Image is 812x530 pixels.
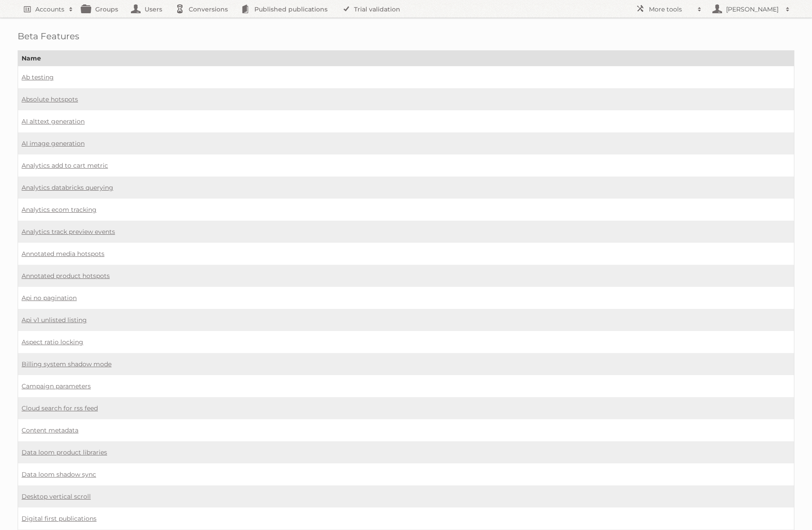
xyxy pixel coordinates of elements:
h2: Accounts [35,5,64,14]
h2: [PERSON_NAME] [724,5,781,14]
a: Analytics databricks querying [22,184,113,192]
a: Api v1 unlisted listing [22,316,87,324]
h1: Beta Features [18,31,794,41]
a: Annotated product hotspots [22,272,110,280]
a: Cloud search for rss feed [22,404,98,412]
a: Campaign parameters [22,382,91,390]
a: Absolute hotspots [22,95,78,103]
a: Aspect ratio locking [22,338,83,346]
a: Analytics add to cart metric [22,162,108,169]
a: Analytics track preview events [22,228,115,236]
a: Analytics ecom tracking [22,206,97,214]
a: Ab testing [22,73,54,81]
a: Api no pagination [22,294,77,302]
a: Digital first publications [22,515,97,522]
a: Content metadata [22,426,78,434]
a: AI alttext generation [22,117,85,125]
a: Data loom shadow sync [22,470,96,478]
a: Desktop vertical scroll [22,492,91,500]
h2: More tools [649,5,693,14]
th: Name [18,51,794,66]
a: Billing system shadow mode [22,360,112,368]
a: Data loom product libraries [22,448,107,456]
a: Annotated media hotspots [22,250,104,258]
a: AI image generation [22,139,85,147]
